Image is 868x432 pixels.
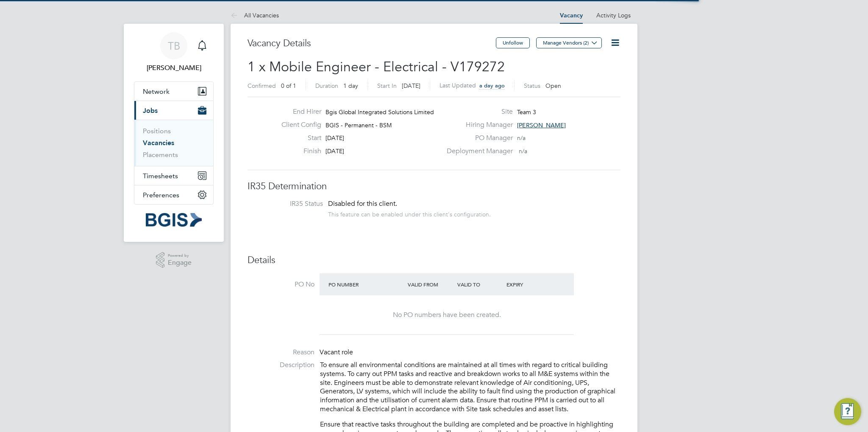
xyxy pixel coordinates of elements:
span: 0 of 1 [281,82,296,90]
a: Vacancies [143,139,174,147]
span: Team 3 [517,108,536,116]
a: Go to home page [134,213,214,227]
label: Finish [275,147,321,156]
h3: Details [248,254,620,266]
span: [DATE] [325,134,344,142]
div: This feature can be enabled under this client's configuration. [328,208,491,218]
a: Placements [143,151,178,159]
label: Confirmed [248,82,276,90]
label: Deployment Manager [442,147,513,156]
span: Powered by [168,252,192,259]
span: 1 day [343,82,358,90]
div: Jobs [134,120,213,166]
span: Bgis Global Integrated Solutions Limited [325,108,434,116]
span: BGIS - Permanent - BSM [325,121,392,129]
span: Vacant role [320,348,353,356]
p: To ensure all environmental conditions are maintained at all times with regard to critical buildi... [320,361,620,414]
a: Positions [143,127,171,135]
label: Start [275,134,321,143]
label: PO Manager [442,134,513,143]
button: Engage Resource Center [834,398,861,425]
img: bgis-logo-retina.png [146,213,202,227]
div: PO Number [326,277,406,292]
span: 1 x Mobile Engineer - Electrical - V179272 [248,59,505,75]
label: Description [248,361,314,370]
span: TB [168,40,180,51]
label: Reason [248,348,314,357]
button: Manage Vendors (2) [536,37,602,48]
label: End Hirer [275,107,321,116]
span: [DATE] [325,147,344,155]
a: Activity Logs [596,11,631,19]
div: Expiry [504,277,554,292]
div: Valid From [406,277,455,292]
a: Powered byEngage [156,252,192,268]
span: a day ago [479,82,505,89]
div: No PO numbers have been created. [328,311,565,320]
span: Network [143,87,170,95]
label: Hiring Manager [442,121,513,129]
span: Engage [168,259,192,266]
span: Disabled for this client. [328,199,397,208]
span: [PERSON_NAME] [517,121,566,129]
h3: IR35 Determination [248,180,620,193]
span: Toby Bavester [134,63,214,73]
button: Unfollow [496,37,530,48]
label: IR35 Status [256,199,323,208]
button: Jobs [134,101,213,120]
span: Timesheets [143,172,178,180]
button: Network [134,82,213,101]
span: [DATE] [402,82,420,90]
a: Vacancy [560,12,583,19]
label: Site [442,107,513,116]
label: Start In [377,82,397,90]
label: PO No [248,280,314,289]
span: Preferences [143,191,179,199]
span: n/a [519,147,527,155]
span: Jobs [143,107,158,115]
span: Open [545,82,561,90]
nav: Main navigation [124,24,224,242]
a: TB[PERSON_NAME] [134,32,214,73]
label: Status [524,82,540,90]
label: Last Updated [440,81,476,89]
label: Duration [315,82,338,90]
h3: Vacancy Details [248,37,496,50]
button: Preferences [134,185,213,204]
div: Valid To [455,277,505,292]
a: All Vacancies [231,11,279,19]
span: n/a [517,134,526,142]
button: Timesheets [134,166,213,185]
label: Client Config [275,121,321,129]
